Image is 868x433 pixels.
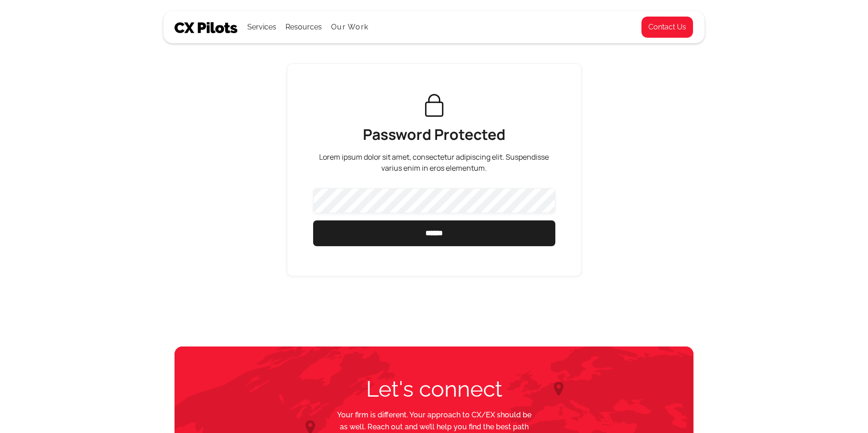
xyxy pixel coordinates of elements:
img: Sign In - Writelogy X Webflow Template [422,93,446,117]
h1: Password Protected [313,125,555,144]
div: Resources [285,21,322,34]
div: Services [247,12,276,43]
a: Contact Us [641,16,693,38]
form: Email Form [287,64,582,276]
div: Resources [285,12,322,43]
p: Lorem ipsum dolor sit amet, consectetur adipiscing elit. Suspendisse varius enim in eros elementum. [313,151,555,173]
a: Our Work [331,23,368,31]
h2: Let's connect [317,376,551,402]
div: Services [247,21,276,34]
